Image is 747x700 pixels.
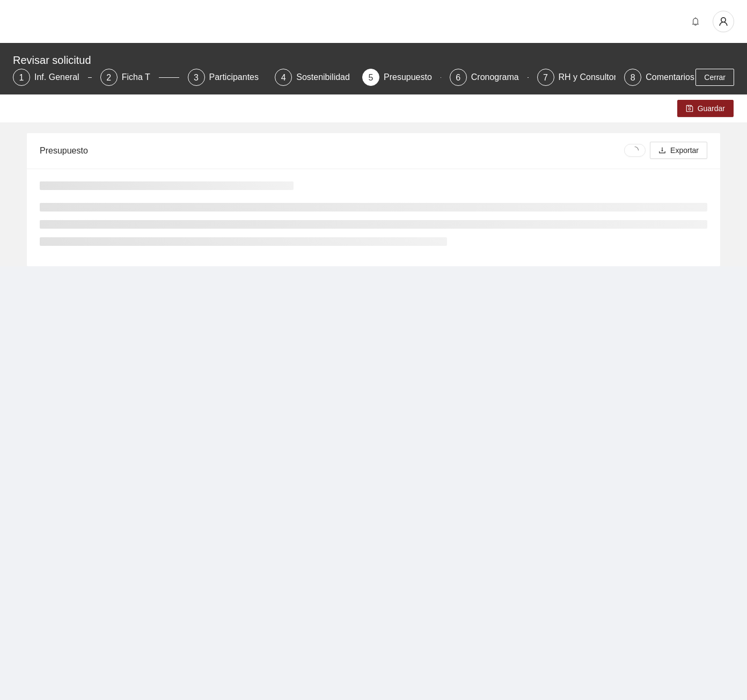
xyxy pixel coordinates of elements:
[362,69,441,86] div: 5Presupuesto
[13,69,92,86] div: 1Inf. General
[677,100,734,117] button: saveGuardar
[670,144,699,156] span: Exportar
[698,103,725,114] span: Guardar
[631,73,635,82] span: 8
[450,69,529,86] div: 6Cronograma
[384,69,441,86] div: Presupuesto
[658,147,666,155] span: download
[687,13,704,30] button: bell
[209,69,268,86] div: Participantes
[194,73,199,82] span: 3
[456,73,460,82] span: 6
[713,17,734,26] span: user
[471,69,528,86] div: Cronograma
[122,69,159,86] div: Ficha T
[704,71,726,83] span: Cerrar
[13,52,728,69] div: Revisar solicitud
[369,73,373,82] span: 5
[34,69,88,86] div: Inf. General
[624,69,694,86] div: 8Comentarios
[695,69,734,86] button: Cerrar
[543,73,548,82] span: 7
[713,11,734,32] button: user
[686,105,693,113] span: save
[106,73,111,82] span: 2
[40,135,624,166] div: Presupuesto
[631,147,639,154] span: loading
[19,73,24,82] span: 1
[650,142,707,159] button: downloadExportar
[281,73,286,82] span: 4
[687,17,704,26] span: bell
[100,69,179,86] div: 2Ficha T
[646,69,694,86] div: Comentarios
[559,69,634,86] div: RH y Consultores
[188,69,267,86] div: 3Participantes
[296,69,358,86] div: Sostenibilidad
[537,69,616,86] div: 7RH y Consultores
[275,69,354,86] div: 4Sostenibilidad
